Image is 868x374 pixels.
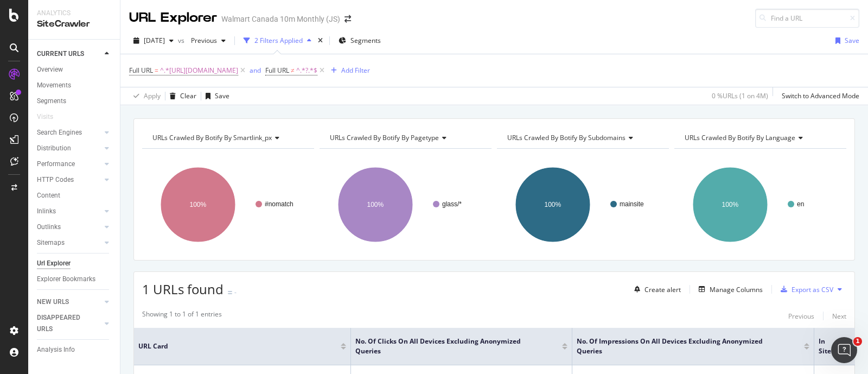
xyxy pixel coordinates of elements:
div: Apply [144,91,161,100]
span: Full URL [129,66,153,75]
text: 100% [367,201,384,208]
h4: URLs Crawled By Botify By subdomains [505,129,659,147]
button: Add Filter [327,64,370,77]
a: Explorer Bookmarks [37,274,112,285]
div: Sitemaps [37,237,65,249]
button: Previous [788,309,814,322]
svg: A chart. [674,157,844,252]
div: HTTP Codes [37,174,74,186]
button: Manage Columns [694,283,763,296]
div: Movements [37,80,71,91]
a: Sitemaps [37,237,101,249]
div: DISAPPEARED URLS [37,312,92,335]
a: Content [37,190,112,201]
div: Manage Columns [710,285,763,294]
a: CURRENT URLS [37,48,101,60]
button: and [250,65,261,75]
div: arrow-right-arrow-left [344,15,351,23]
span: ≠ [291,66,295,75]
span: vs [178,36,187,45]
span: URLs Crawled By Botify By pagetype [330,133,439,142]
text: 100% [545,201,561,208]
div: Inlinks [37,206,56,217]
svg: A chart. [497,157,666,252]
button: Segments [334,32,385,49]
text: en [797,200,804,208]
button: Next [832,309,846,322]
div: SiteCrawler [37,18,111,30]
button: Apply [129,87,161,105]
span: Segments [350,36,381,45]
text: 100% [722,201,739,208]
a: Inlinks [37,206,101,217]
h4: URLs Crawled By Botify By pagetype [328,129,482,147]
div: Switch to Advanced Mode [782,91,859,100]
div: Clear [180,91,196,100]
div: Distribution [37,143,71,154]
div: Previous [788,312,814,321]
a: Search Engines [37,127,101,138]
span: Previous [187,36,217,45]
div: Segments [37,96,66,107]
a: Distribution [37,143,101,154]
text: #nomatch [265,200,293,208]
text: glass/* [442,200,462,208]
div: - [234,288,237,297]
div: Overview [37,64,63,75]
a: Segments [37,96,112,107]
span: URLs Crawled By Botify By language [685,133,795,142]
div: 2 Filters Applied [254,36,303,45]
input: Find a URL [755,9,859,28]
div: and [250,66,261,75]
button: Save [831,32,859,49]
span: URLs Crawled By Botify By subdomains [507,133,626,142]
div: Next [832,312,846,321]
button: Previous [187,32,230,49]
div: Analytics [37,9,111,18]
span: Full URL [265,66,289,75]
a: Outlinks [37,221,101,233]
a: Analysis Info [37,344,112,356]
img: Equal [228,291,232,294]
div: Save [215,91,229,100]
div: Walmart Canada 10m Monthly (JS) [221,14,340,24]
div: Save [845,36,859,45]
button: 2 Filters Applied [239,32,316,49]
div: 0 % URLs ( 1 on 4M ) [712,91,768,100]
span: URL Card [138,341,338,351]
div: URL Explorer [129,9,217,27]
div: Add Filter [341,66,370,75]
button: Create alert [630,281,681,298]
div: times [316,35,325,46]
span: ^.*[URL][DOMAIN_NAME] [160,63,238,78]
div: CURRENT URLS [37,48,84,60]
div: Showing 1 to 1 of 1 entries [142,309,222,322]
a: DISAPPEARED URLS [37,312,101,335]
div: Performance [37,159,75,170]
a: Performance [37,159,101,170]
text: 100% [190,201,207,208]
div: NEW URLS [37,296,69,308]
a: HTTP Codes [37,174,101,186]
button: [DATE] [129,32,178,49]
div: Search Engines [37,127,82,138]
iframe: Intercom live chat [831,337,857,363]
div: Explorer Bookmarks [37,274,95,285]
text: mainsite [620,200,644,208]
span: No. of Impressions On All Devices excluding anonymized queries [577,337,788,356]
div: Visits [37,111,53,123]
div: Analysis Info [37,344,75,356]
span: 1 URLs found [142,280,224,298]
span: 2025 Aug. 22nd [144,36,165,45]
span: 1 [853,337,862,346]
button: Clear [165,87,196,105]
a: Movements [37,80,112,91]
h4: URLs Crawled By Botify By language [682,129,837,147]
button: Switch to Advanced Mode [777,87,859,105]
a: Overview [37,64,112,75]
div: Url Explorer [37,258,71,269]
svg: A chart. [142,157,311,252]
